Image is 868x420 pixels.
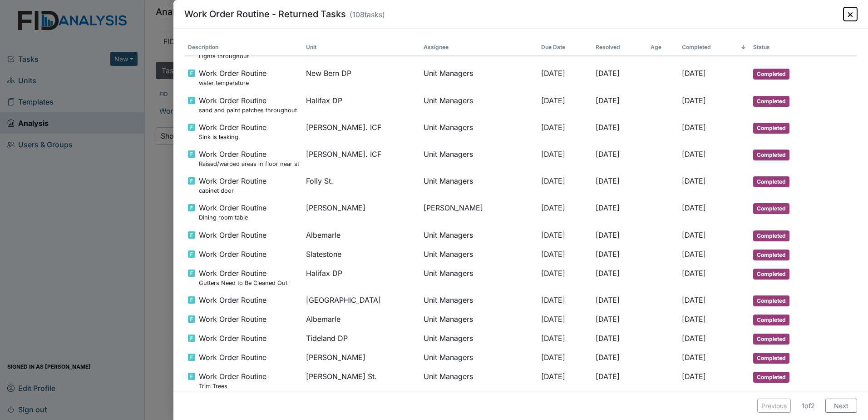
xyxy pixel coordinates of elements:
span: Completed [753,269,789,280]
span: [DATE] [682,176,706,185]
span: [DATE] [682,315,706,324]
span: [DATE] [541,269,565,278]
span: [DATE] [682,269,706,278]
span: Completed [753,96,789,107]
span: Work Order Routine [199,230,266,240]
span: [GEOGRAPHIC_DATA] [306,295,381,305]
td: Unit Managers [420,329,538,348]
span: [DATE] [541,334,565,343]
span: ( 108 tasks) [350,10,385,19]
span: ↓ [741,43,746,51]
th: Toggle SortBy [420,40,538,55]
span: [DATE] [682,353,706,362]
span: [DATE] [596,203,620,212]
span: Completed [753,69,789,80]
span: [DATE] [596,69,620,78]
span: Completed [753,176,789,187]
span: [DATE] [682,69,706,78]
span: [DATE] [682,203,706,212]
small: Gutters Need to Be Cleaned Out [199,279,287,287]
small: Dining room table [199,213,266,222]
button: Previous [757,399,791,413]
span: Work Order Routine Sink is leaking. [199,122,266,141]
span: [DATE] [682,334,706,343]
td: Unit Managers [420,226,538,245]
span: [DATE] [596,372,620,381]
span: [DATE] [541,69,565,78]
span: Work Order Routine Gutters Need to Be Cleaned Out [199,268,287,287]
th: Toggle SortBy [750,40,857,55]
th: Toggle SortBy [592,40,647,55]
span: [PERSON_NAME]. ICF [306,122,381,133]
span: Halifax DP [306,95,342,106]
span: Work Order Routine [199,352,266,363]
span: New Bern DP [306,68,351,79]
span: [DATE] [541,123,565,132]
span: Work Order Routine Raised/warped areas in floor near staff office and table. [199,149,298,168]
span: Tideland DP [306,333,348,344]
td: Unit Managers [420,245,538,264]
td: Unit Managers [420,291,538,310]
span: [DATE] [541,230,565,240]
button: Next [825,399,857,413]
small: water temperature [199,79,266,87]
td: Unit Managers [420,172,538,199]
span: Completed [753,150,789,160]
span: [DATE] [682,372,706,381]
span: [DATE] [541,96,565,105]
span: [DATE] [541,203,565,212]
span: Completed [753,123,789,134]
span: Halifax DP [306,268,342,279]
span: Slatestone [306,249,341,260]
span: Folly St. [306,175,333,186]
span: [DATE] [596,353,620,362]
span: [DATE] [541,176,565,185]
td: Unit Managers [420,348,538,367]
span: Work Order Routine [199,333,266,344]
span: Work Order Routine sand and paint patches throughout [199,95,297,115]
span: Work Order Routine Trim Trees [199,371,266,390]
span: [DATE] [596,269,620,278]
small: Raised/warped areas in floor near staff office and table. [199,160,298,168]
span: Completed [753,372,789,383]
td: Unit Managers [420,64,538,91]
span: [DATE] [596,230,620,240]
th: Toggle SortBy [647,40,678,55]
span: [DATE] [541,353,565,362]
td: [PERSON_NAME] [420,199,538,225]
span: Work Order Routine Dining room table [199,202,266,222]
small: cabinet door [199,186,266,195]
span: [DATE] [682,250,706,259]
span: 1 of 2 [794,401,822,411]
span: Completed [753,203,789,214]
span: Albemarle [306,314,340,325]
span: Work Order Routine [199,295,266,305]
td: Unit Managers [420,91,538,118]
th: Toggle SortBy [302,40,420,55]
span: [DATE] [682,150,706,159]
small: sand and paint patches throughout [199,106,297,115]
span: [DATE] [541,295,565,305]
span: [DATE] [596,295,620,305]
span: [DATE] [682,295,706,305]
span: [DATE] [541,372,565,381]
span: [DATE] [596,96,620,105]
span: [DATE] [596,150,620,159]
span: [PERSON_NAME] [306,202,365,213]
h3: Work Order Routine - Returned Tasks [184,7,385,21]
span: [PERSON_NAME] St. [306,371,377,382]
small: Lights throughout [199,52,266,60]
span: [DATE] [682,230,706,240]
span: Work Order Routine [199,314,266,325]
span: [DATE] [682,96,706,105]
span: Work Order Routine [199,249,266,260]
td: Unit Managers [420,264,538,291]
th: Toggle SortBy [678,40,750,55]
td: Unit Managers [420,367,538,394]
span: Completed [753,334,789,345]
span: [DATE] [541,150,565,159]
span: [DATE] [596,334,620,343]
span: Completed [753,353,789,364]
span: [DATE] [541,315,565,324]
span: [PERSON_NAME] [306,352,365,363]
